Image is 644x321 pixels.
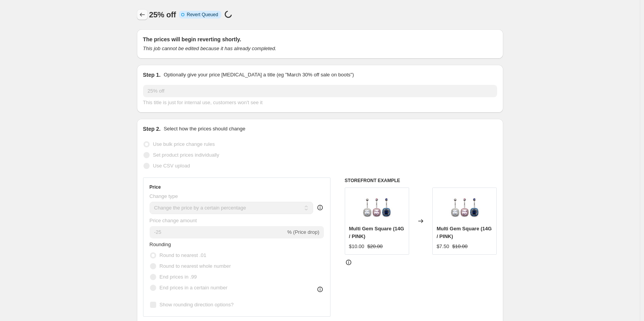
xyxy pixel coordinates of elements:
[160,302,234,307] span: Show rounding direction options?
[150,226,286,238] input: -15
[368,243,383,250] strike: $20.00
[345,177,497,184] h6: STOREFRONT EXAMPLE
[160,285,228,291] span: End prices in a certain number
[143,46,276,51] i: This job cannot be edited because it has already completed.
[361,192,392,223] img: 168-200-504_80x.jpg
[160,263,231,269] span: Round to nearest whole number
[164,71,354,79] p: Optionally give your price [MEDICAL_DATA] a title (eg "March 30% off sale on boots")
[150,218,197,223] span: Price change amount
[153,163,190,169] span: Use CSV upload
[160,252,206,258] span: Round to nearest .01
[164,125,245,133] p: Select how the prices should change
[143,100,263,105] span: This title is just for internal use, customers won't see it
[449,192,480,223] img: 168-200-504_80x.jpg
[150,242,171,247] span: Rounding
[153,141,215,147] span: Use bulk price change rules
[160,274,197,280] span: End prices in .99
[143,71,161,79] h2: Step 1.
[143,35,497,43] h2: The prices will begin reverting shortly.
[187,12,218,18] span: Revert Queued
[153,152,219,158] span: Set product prices individually
[349,226,404,239] span: Multi Gem Square (14G / PINK)
[349,243,364,250] div: $10.00
[149,10,176,19] span: 25% off
[437,243,449,250] div: $7.50
[143,85,497,97] input: 30% off holiday sale
[287,229,319,235] span: % (Price drop)
[316,204,324,211] div: help
[143,125,161,133] h2: Step 2.
[452,243,468,250] strike: $10.00
[150,184,161,190] h3: Price
[437,226,492,239] span: Multi Gem Square (14G / PINK)
[137,9,148,20] button: Price change jobs
[150,193,178,199] span: Change type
